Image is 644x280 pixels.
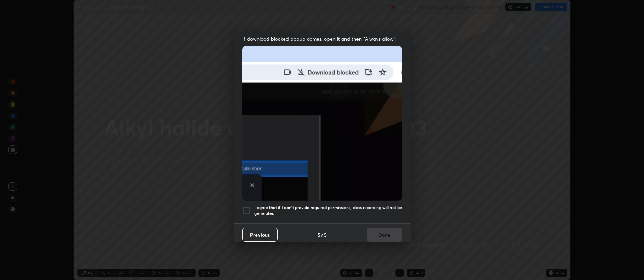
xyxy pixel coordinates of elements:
span: If download blocked popup comes, open it and then "Always allow": [242,35,402,42]
h4: / [321,231,323,239]
button: Previous [242,228,278,242]
h4: 5 [324,231,327,239]
h4: 5 [318,231,320,239]
h5: I agree that if I don't provide required permissions, class recording will not be generated [254,205,402,216]
img: downloads-permission-blocked.gif [242,46,402,200]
